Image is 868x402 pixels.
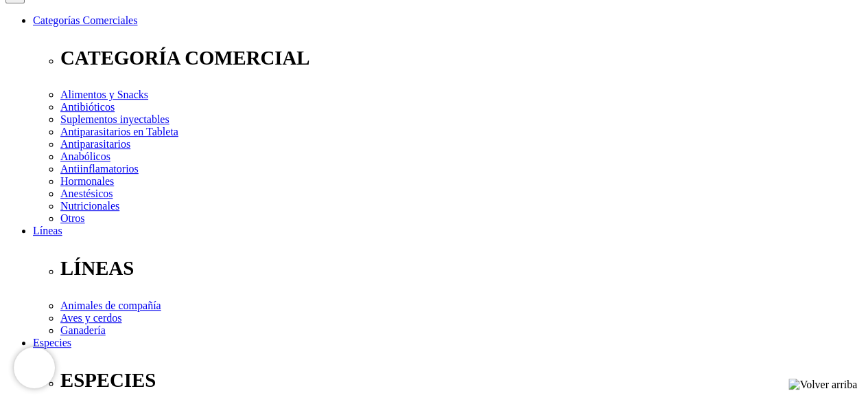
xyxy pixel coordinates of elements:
[60,150,110,162] a: Anabólicos
[60,300,161,311] a: Animales de compañía
[33,225,62,236] a: Líneas
[33,14,137,26] a: Categorías Comerciales
[60,312,121,324] a: Aves y cerdos
[60,47,863,69] p: CATEGORÍA COMERCIAL
[60,175,114,187] a: Hormonales
[60,369,863,392] p: ESPECIES
[788,379,857,391] img: Volver arriba
[60,138,130,150] a: Antiparasitarios
[60,163,139,175] a: Antiinflamatorios
[60,324,106,336] a: Ganadería
[60,126,178,137] a: Antiparasitarios en Tableta
[60,101,115,113] a: Antibióticos
[60,200,119,212] a: Nutricionales
[60,212,85,224] a: Otros
[60,89,148,100] a: Alimentos y Snacks
[60,257,863,280] p: LÍNEAS
[33,337,71,348] a: Especies
[14,347,55,388] iframe: Brevo live chat
[60,113,169,125] a: Suplementos inyectables
[60,188,113,199] a: Anestésicos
